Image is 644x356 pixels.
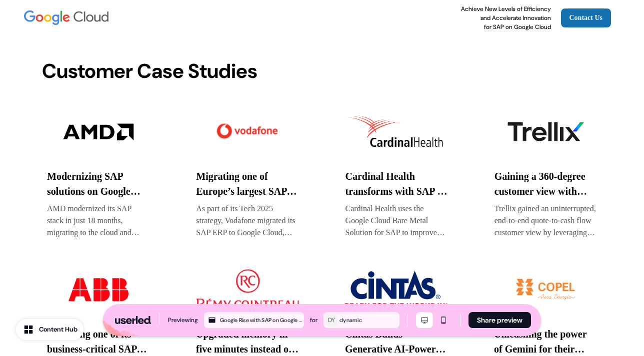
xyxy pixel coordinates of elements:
[196,169,298,199] p: Migrating one of Europe’s largest SAP ERP to Google Cloud
[461,4,551,31] p: Achieve New Levels of Efficiency and Accelerate Innovation for SAP on Google Cloud
[494,203,597,239] p: Trellix gained an uninterrupted, end-to-end quote-to-cash flow customer view by leveraging SAP on...
[416,312,433,328] button: Desktop mode
[42,56,602,86] p: Customer Case Studies
[220,316,302,325] div: Google Rise with SAP on Google Cloud
[561,8,611,27] a: Contact Us
[16,319,83,340] button: Content Hub
[435,312,452,328] button: Mobile mode
[339,316,397,325] div: dynamic
[345,203,448,239] p: Cardinal Health uses the Google Cloud Bare Metal Solution for SAP to improve performance with min...
[47,203,149,239] p: AMD modernized its SAP stack in just 18 months, migrating to the cloud and delivering new functio...
[47,169,149,199] p: Modernizing SAP solutions on Google Cloud
[494,169,597,199] p: Gaining a 360-degree customer view with BigQuery, SAP on Google Cloud
[168,315,198,325] div: Previewing
[39,325,77,335] div: Content Hub
[196,203,298,239] p: As part of its Tech 2025 strategy, Vodafone migrated its SAP ERP to Google Cloud, giving it the a...
[310,315,317,325] div: for
[345,169,448,199] p: Cardinal Health transforms with SAP on Google Cloud | Google Cloud Blog
[328,315,335,325] div: DY
[468,312,531,328] button: Share preview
